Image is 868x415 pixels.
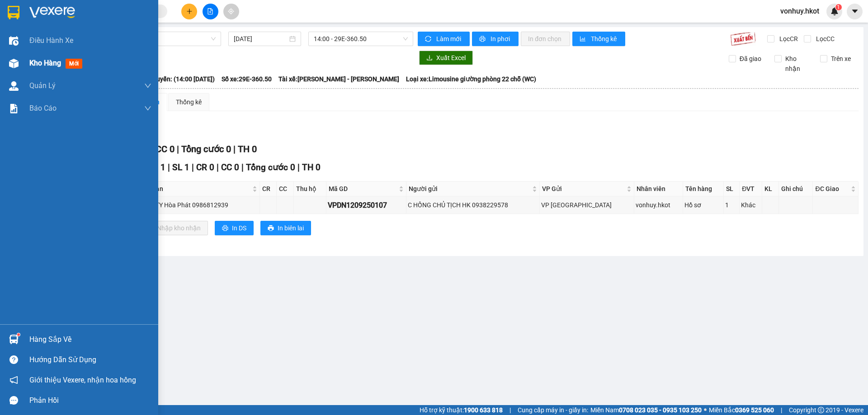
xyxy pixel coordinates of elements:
[782,54,813,74] span: Kho nhận
[491,34,511,44] span: In phơi
[634,182,683,196] th: Nhân viên
[223,4,239,19] button: aim
[704,408,707,412] span: ⚪️
[590,405,702,415] span: Miền Nam
[425,36,433,43] span: sync
[29,80,56,91] span: Quản Lý
[278,223,304,233] span: In biên lai
[129,184,250,194] span: Người nhận
[29,374,136,386] span: Giới thiệu Vexere, nhận hoa hồng
[140,221,208,235] button: downloadNhập kho nhận
[172,162,189,173] span: SL 1
[684,200,722,210] div: Hồ sơ
[479,36,487,43] span: printer
[406,74,536,84] span: Loại xe: Limousine giường phòng 22 chỗ (WC)
[29,353,151,367] div: Hướng dẫn sử dụng
[144,82,151,89] span: down
[277,182,293,196] th: CC
[619,406,702,414] strong: 0708 023 035 - 0935 103 250
[29,394,151,407] div: Phản hồi
[9,59,19,68] img: warehouse-icon
[278,74,399,84] span: Tài xế: [PERSON_NAME] - [PERSON_NAME]
[238,144,257,154] span: TH 0
[142,162,165,173] span: Đơn 1
[818,407,824,413] span: copyright
[9,81,19,91] img: warehouse-icon
[591,34,618,44] span: Thống kê
[812,34,836,44] span: Lọc CC
[851,7,859,15] span: caret-down
[9,36,19,46] img: warehouse-icon
[29,103,57,114] span: Báo cáo
[177,144,179,154] span: |
[215,221,254,235] button: printerIn DS
[9,396,18,405] span: message
[426,55,433,62] span: download
[222,225,228,232] span: printer
[156,144,175,154] span: CC 0
[521,32,570,46] button: In đơn chọn
[636,200,681,210] div: vonhuy.hkot
[709,405,774,415] span: Miền Bắc
[207,8,213,14] span: file-add
[17,333,20,336] sup: 1
[128,200,258,210] div: Chị Hoa CTY Hòa Phát 0986812939
[419,51,473,65] button: downloadXuất Excel
[9,335,19,344] img: warehouse-icon
[776,34,799,44] span: Lọc CR
[420,405,503,415] span: Hỗ trợ kỹ thuật:
[221,162,239,173] span: CC 0
[328,200,405,211] div: VPDN1209250107
[741,200,760,210] div: Khác
[542,184,625,194] span: VP Gửi
[730,32,756,46] img: 9k=
[66,59,82,69] span: mới
[217,162,219,173] span: |
[472,32,519,46] button: printerIn phơi
[436,53,466,63] span: Xuất Excel
[181,144,231,154] span: Tổng cước 0
[329,184,397,194] span: Mã GD
[186,8,193,14] span: plus
[29,59,61,67] span: Kho hàng
[9,355,18,364] span: question-circle
[294,182,326,196] th: Thu hộ
[436,34,462,44] span: Làm mới
[830,7,839,15] img: icon-new-feature
[541,200,633,210] div: VP [GEOGRAPHIC_DATA]
[580,36,587,43] span: bar-chart
[724,182,740,196] th: SL
[241,162,244,173] span: |
[29,333,151,346] div: Hàng sắp về
[181,4,197,19] button: plus
[234,34,288,44] input: 12/09/2025
[572,32,625,46] button: bar-chartThống kê
[260,182,277,196] th: CR
[409,184,530,194] span: Người gửi
[9,376,18,384] span: notification
[314,32,408,46] span: 14:00 - 29E-360.50
[540,196,635,214] td: VP Đà Nẵng
[168,162,170,173] span: |
[837,4,840,10] span: 1
[735,406,774,414] strong: 0369 525 060
[228,8,234,14] span: aim
[518,405,588,415] span: Cung cấp máy in - giấy in:
[725,200,738,210] div: 1
[464,406,503,414] strong: 1900 633 818
[326,196,407,214] td: VPDN1209250107
[149,74,215,84] span: Chuyến: (14:00 [DATE])
[8,6,19,19] img: logo-vxr
[222,74,272,84] span: Số xe: 29E-360.50
[781,405,782,415] span: |
[740,182,762,196] th: ĐVT
[827,54,854,64] span: Trên xe
[815,184,849,194] span: ĐC Giao
[847,4,863,19] button: caret-down
[246,162,295,173] span: Tổng cước 0
[408,200,538,210] div: C HỒNG CHỦ TỊCH HK 0938229578
[260,221,311,235] button: printerIn biên lai
[196,162,214,173] span: CR 0
[736,54,765,64] span: Đã giao
[192,162,194,173] span: |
